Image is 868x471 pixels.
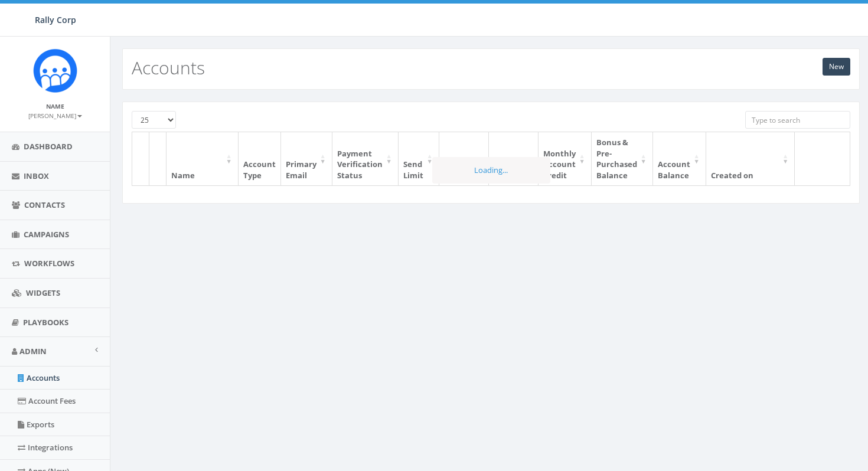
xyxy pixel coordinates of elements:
span: Inbox [24,171,49,181]
h2: Accounts [132,58,205,77]
a: [PERSON_NAME] [28,110,82,120]
span: Admin [19,346,47,356]
th: Account Type [239,132,281,185]
th: SMS/MMS Outbound [439,132,489,185]
th: Created on [706,132,795,185]
span: Playbooks [23,317,68,328]
th: RVM Outbound [489,132,539,185]
small: [PERSON_NAME] [28,112,82,120]
th: Payment Verification Status [332,132,399,185]
div: Loading... [432,157,550,184]
small: Name [46,102,64,110]
img: Icon_1.png [33,48,77,93]
th: Account Balance [653,132,706,185]
span: Widgets [26,287,60,298]
th: Primary Email [281,132,332,185]
th: Monthly Account Credit [539,132,592,185]
span: Workflows [24,258,74,269]
th: Send Limit [399,132,439,185]
span: Dashboard [24,141,73,152]
th: Name [167,132,239,185]
th: Bonus & Pre-Purchased Balance [592,132,653,185]
a: New [823,58,850,76]
span: Rally Corp [35,14,76,25]
span: Contacts [24,199,65,210]
span: Campaigns [24,229,69,240]
input: Type to search [745,111,850,129]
